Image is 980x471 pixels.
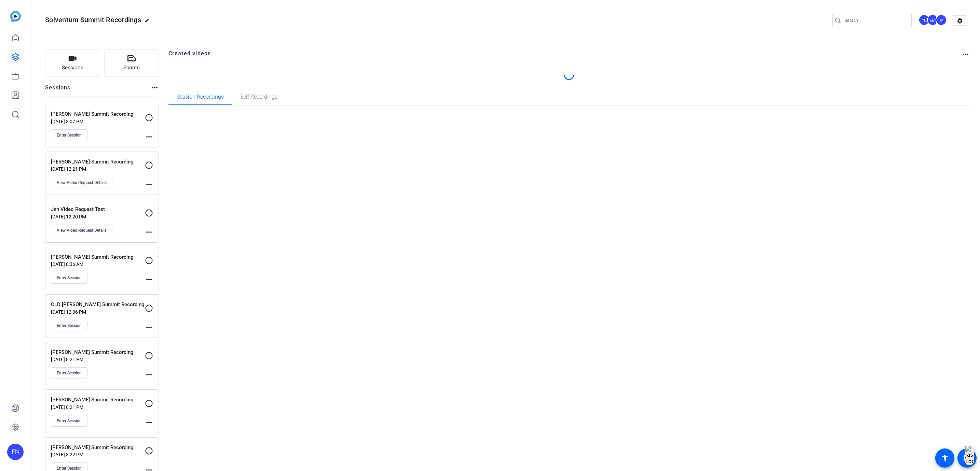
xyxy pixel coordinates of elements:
[57,466,82,471] span: Enter Session
[145,18,153,26] mat-icon: edit
[51,444,145,452] p: [PERSON_NAME] Summit Recording
[57,132,82,138] span: Enter Session
[51,253,145,261] p: [PERSON_NAME] Summit Recording
[145,275,153,284] mat-icon: more_horiz
[927,14,938,26] div: MC
[62,64,83,72] span: Sessions
[145,228,153,236] mat-icon: more_horiz
[962,50,970,58] mat-icon: more_horiz
[51,110,145,118] p: [PERSON_NAME] Summit Recording
[145,180,153,188] mat-icon: more_horiz
[941,454,949,462] mat-icon: accessibility
[51,214,145,219] p: [DATE] 12:20 PM
[145,371,153,379] mat-icon: more_horiz
[57,418,82,424] span: Enter Session
[51,309,145,315] p: [DATE] 12:36 PM
[51,367,87,379] button: Enter Session
[57,275,82,281] span: Enter Session
[936,14,948,26] ngx-avatar: Jen Stack
[51,261,145,267] p: [DATE] 8:36 AM
[51,205,145,213] p: Jen Video Request Test
[10,11,21,22] img: blue-gradient.svg
[918,14,930,26] div: FN
[145,323,153,331] mat-icon: more_horiz
[7,444,24,460] div: FN
[51,158,145,166] p: [PERSON_NAME] Summit Recording
[57,323,82,328] span: Enter Session
[51,301,145,309] p: OLD [PERSON_NAME] Summit Recording
[151,84,159,92] mat-icon: more_horiz
[51,272,87,284] button: Enter Session
[845,16,906,25] input: Search
[51,166,145,172] p: [DATE] 12:21 PM
[963,454,971,462] mat-icon: message
[51,348,145,356] p: [PERSON_NAME] Summit Recording
[45,49,100,77] button: Sessions
[45,16,141,24] span: Solventum Summit Recordings
[918,14,930,26] ngx-avatar: Fiona Nath
[51,396,145,404] p: [PERSON_NAME] Summit Recording
[51,119,145,124] p: [DATE] 8:07 PM
[51,404,145,410] p: [DATE] 8:21 PM
[45,84,71,97] h2: Sessions
[51,452,145,457] p: [DATE] 8:22 PM
[51,177,112,188] button: View Video Request Details
[51,129,87,141] button: Enter Session
[51,357,145,362] p: [DATE] 8:21 PM
[57,180,107,185] span: View Video Request Details
[51,225,112,236] button: View Video Request Details
[168,49,962,63] h2: Created videos
[51,320,87,331] button: Enter Session
[145,418,153,427] mat-icon: more_horiz
[927,14,939,26] ngx-avatar: Mark Crowley
[240,94,277,100] span: Self Recordings
[57,370,82,376] span: Enter Session
[177,94,224,100] span: Session Recordings
[104,49,159,77] button: Scripts
[953,16,967,26] mat-icon: settings
[145,133,153,141] mat-icon: more_horiz
[57,228,107,233] span: View Video Request Details
[123,64,140,72] span: Scripts
[936,14,947,26] div: JS
[51,415,87,427] button: Enter Session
